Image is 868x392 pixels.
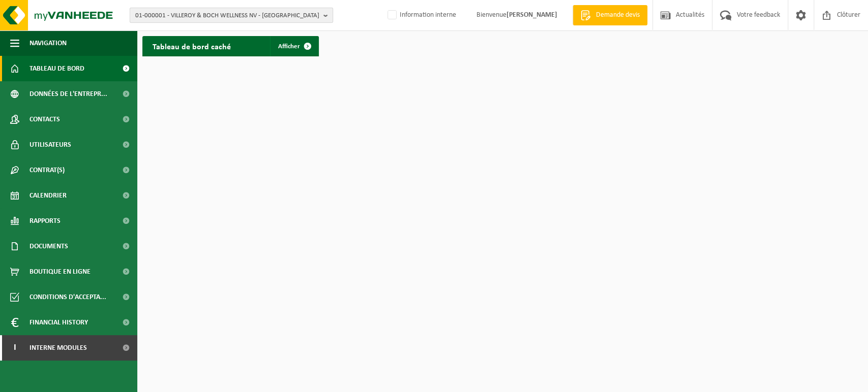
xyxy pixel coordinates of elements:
span: I [10,335,19,361]
span: 01-000001 - VILLEROY & BOCH WELLNESS NV - [GEOGRAPHIC_DATA] [135,8,319,23]
span: Afficher [278,43,300,50]
span: Calendrier [29,183,67,208]
span: Financial History [29,310,88,335]
a: Afficher [270,36,318,56]
h2: Tableau de bord caché [142,36,241,56]
span: Demande devis [593,10,642,20]
a: Demande devis [573,5,647,25]
button: 01-000001 - VILLEROY & BOCH WELLNESS NV - [GEOGRAPHIC_DATA] [130,8,333,23]
span: Boutique en ligne [29,259,91,284]
span: Conditions d'accepta... [29,284,106,310]
span: Données de l'entrepr... [29,81,107,107]
span: Documents [29,234,68,259]
span: Contrat(s) [29,157,65,183]
span: Utilisateurs [29,132,71,157]
span: Rapports [29,208,61,234]
span: Interne modules [29,335,87,361]
span: Navigation [29,30,67,56]
span: Contacts [29,107,60,132]
span: Tableau de bord [29,56,84,81]
strong: [PERSON_NAME] [506,11,557,19]
label: Information interne [385,8,456,23]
